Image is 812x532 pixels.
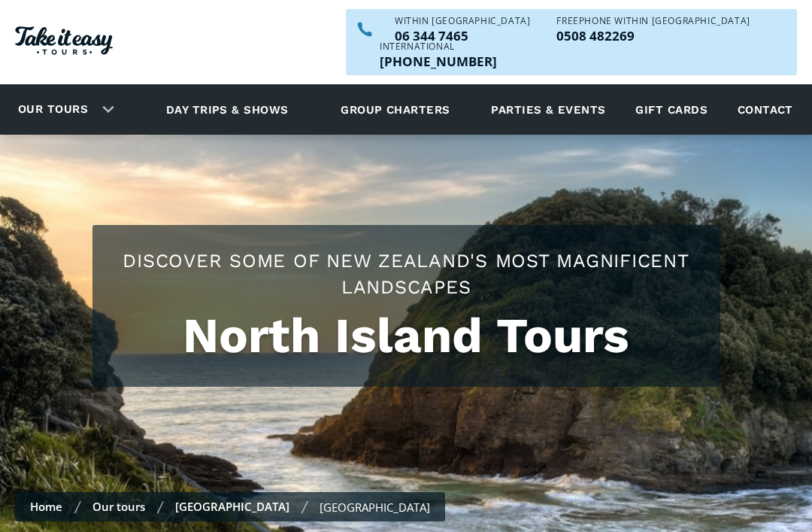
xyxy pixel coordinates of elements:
[320,500,430,515] div: [GEOGRAPHIC_DATA]
[7,92,99,127] a: Our tours
[92,499,145,514] a: Our tours
[108,248,705,300] h2: Discover some of New Zealand's most magnificent landscapes
[556,29,750,42] a: Call us freephone within NZ on 0508482269
[483,89,613,130] a: Parties & events
[380,55,497,68] a: Call us outside of NZ on +6463447465
[15,26,113,55] img: Take it easy Tours logo
[175,499,289,514] a: [GEOGRAPHIC_DATA]
[395,17,530,26] div: WITHIN [GEOGRAPHIC_DATA]
[730,89,801,130] a: Contact
[395,29,530,42] p: 06 344 7465
[380,42,497,51] div: International
[556,29,750,42] p: 0508 482269
[108,308,705,364] h1: North Island Tours
[15,19,113,66] a: Homepage
[30,499,62,514] a: Home
[322,89,468,130] a: Group charters
[147,89,308,130] a: Day trips & shows
[380,55,497,68] p: [PHONE_NUMBER]
[556,17,750,26] div: Freephone WITHIN [GEOGRAPHIC_DATA]
[15,492,445,521] nav: breadcrumbs
[395,29,530,42] a: Call us within NZ on 063447465
[628,89,715,130] a: Gift cards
